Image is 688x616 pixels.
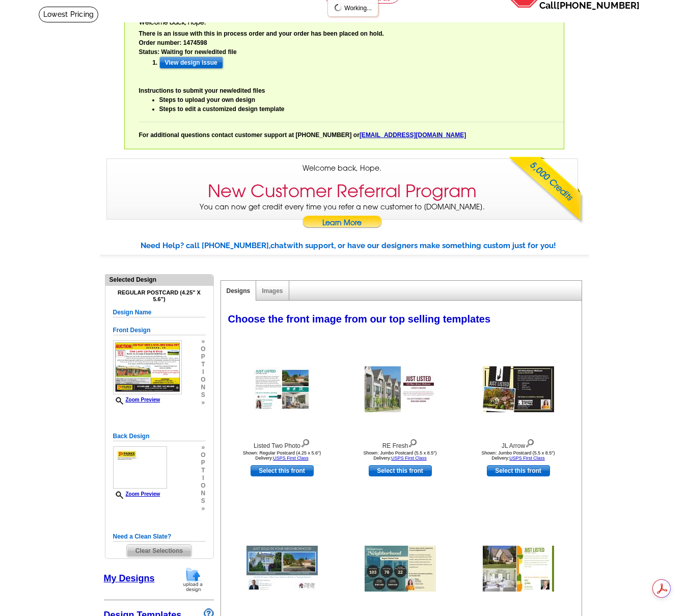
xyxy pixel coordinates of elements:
a: Zoom Preview [113,491,160,497]
span: » [201,505,205,513]
h5: Design Name [113,308,206,317]
a: Steps to upload your own design [159,96,256,103]
div: Selected Design [105,275,213,284]
h3: New Customer Referral Program [208,181,477,202]
a: Steps to edit a customized design template [159,105,285,113]
div: There is an issue with this in process order and your order has been placed on hold. Order number... [139,29,564,140]
div: Shown: Regular Postcard (4.25 x 5.6") Delivery: [226,450,338,461]
div: Shown: Jumbo Postcard (5.5 x 8.5") Delivery: [344,450,456,461]
span: p [201,353,205,361]
a: [EMAIL_ADDRESS][DOMAIN_NAME] [360,131,466,139]
img: Listed Two Photo [253,367,311,411]
span: s [201,497,205,505]
div: Need Help? call [PHONE_NUMBER], with support, or have our designers make something custom just fo... [141,240,589,252]
h5: Back Design [113,432,206,441]
a: USPS First Class [509,456,545,461]
span: Clear Selections [127,545,191,557]
span: i [201,368,205,376]
div: RE Fresh [344,437,456,450]
span: Welcome back, Hope. [302,163,381,174]
div: Listed Two Photo [226,437,338,450]
a: Images [262,287,283,294]
span: p [201,459,205,467]
span: » [201,444,205,451]
span: n [201,490,205,497]
span: t [201,361,205,368]
span: t [201,467,205,474]
span: chat [270,241,287,250]
span: i [201,474,205,482]
span: Choose the front image from our top selling templates [228,313,491,325]
img: small-thumb.jpg [113,340,182,394]
h4: Regular Postcard (4.25" x 5.6") [113,289,206,303]
h5: Need a Clean Slate? [113,532,206,542]
p: You can now get credit every time you refer a new customer to [DOMAIN_NAME]. [107,202,577,231]
input: View design issue [159,57,223,69]
h5: Front Design [113,326,206,335]
span: o [201,376,205,384]
a: USPS First Class [273,456,309,461]
div: JL Arrow [462,437,574,450]
img: view design details [525,437,535,448]
a: use this design [487,465,550,476]
a: USPS First Class [391,456,427,461]
b: Status [139,48,158,56]
a: Learn More [302,216,382,231]
img: Deco 2 Pic [483,546,554,592]
a: use this design [251,465,314,476]
img: RE Fresh [365,366,436,412]
div: Shown: Jumbo Postcard (5.5 x 8.5") Delivery: [462,450,574,461]
span: n [201,384,205,391]
img: small-thumb.jpg [113,446,167,489]
a: use this design [369,465,432,476]
img: upload-design [180,567,206,593]
a: My Designs [104,573,155,583]
span: » [201,338,205,345]
a: Zoom Preview [113,397,160,403]
img: view design details [300,437,310,448]
img: Neighborhood Latest [365,546,436,592]
img: JL Arrow [483,366,554,412]
img: loading... [334,4,342,12]
span: » [201,399,205,407]
span: s [201,391,205,399]
img: Just Sold - 2 Property [246,546,318,592]
span: o [201,451,205,459]
span: o [201,482,205,490]
span: Welcome back, Hope. [139,18,206,27]
a: Designs [227,287,251,294]
img: view design details [408,437,418,448]
span: o [201,345,205,353]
